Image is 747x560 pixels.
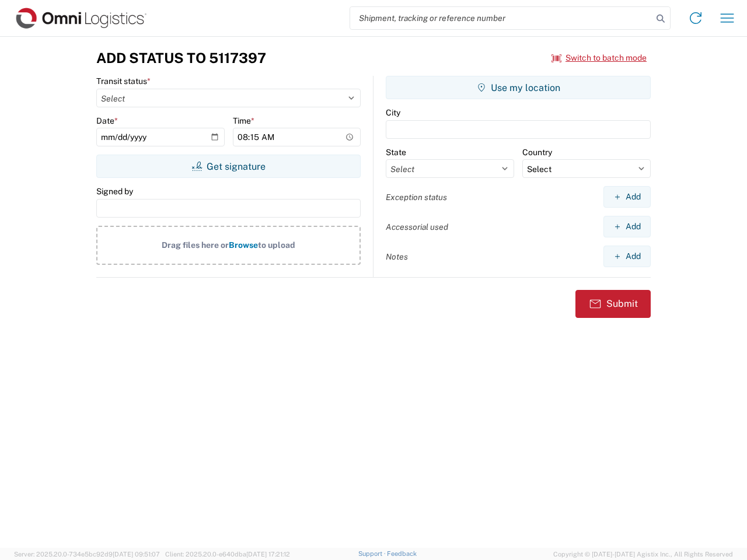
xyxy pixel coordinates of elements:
[233,116,254,126] label: Time
[229,240,258,250] span: Browse
[603,246,651,267] button: Add
[162,240,229,250] span: Drag files here or
[246,551,290,558] span: [DATE] 17:21:12
[386,192,447,202] label: Exception status
[387,550,417,557] a: Feedback
[96,76,151,86] label: Transit status
[575,290,651,318] button: Submit
[350,7,652,29] input: Shipment, tracking or reference number
[386,222,448,232] label: Accessorial used
[96,50,266,66] h3: Add Status to 5117397
[96,186,133,197] label: Signed by
[96,155,361,178] button: Get signature
[553,549,733,559] span: Copyright © [DATE]-[DATE] Agistix Inc., All Rights Reserved
[14,551,160,558] span: Server: 2025.20.0-734e5bc92d9
[551,48,647,68] button: Switch to batch mode
[603,216,651,237] button: Add
[113,551,160,558] span: [DATE] 09:51:07
[96,116,118,126] label: Date
[386,107,400,118] label: City
[603,186,651,208] button: Add
[386,251,408,262] label: Notes
[358,550,388,557] a: Support
[386,147,406,157] label: State
[258,240,295,250] span: to upload
[165,551,290,558] span: Client: 2025.20.0-e640dba
[386,76,651,99] button: Use my location
[522,147,552,157] label: Country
